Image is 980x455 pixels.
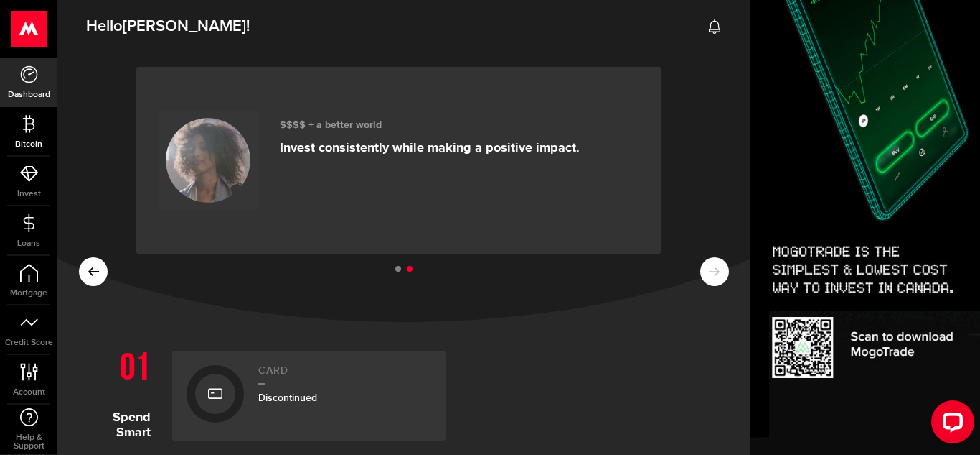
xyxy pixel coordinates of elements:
[258,365,431,385] h2: Card
[136,67,661,254] a: $$$$ + a better world Invest consistently while making a positive impact.
[280,140,580,156] p: Invest consistently while making a positive impact.
[86,12,250,42] span: Hello !
[172,351,446,441] a: CardDiscontinued
[123,17,246,36] span: [PERSON_NAME]
[79,344,161,441] h1: Spend Smart
[920,395,980,455] iframe: LiveChat chat widget
[258,392,317,404] span: Discontinued
[280,119,580,132] h3: $$$$ + a better world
